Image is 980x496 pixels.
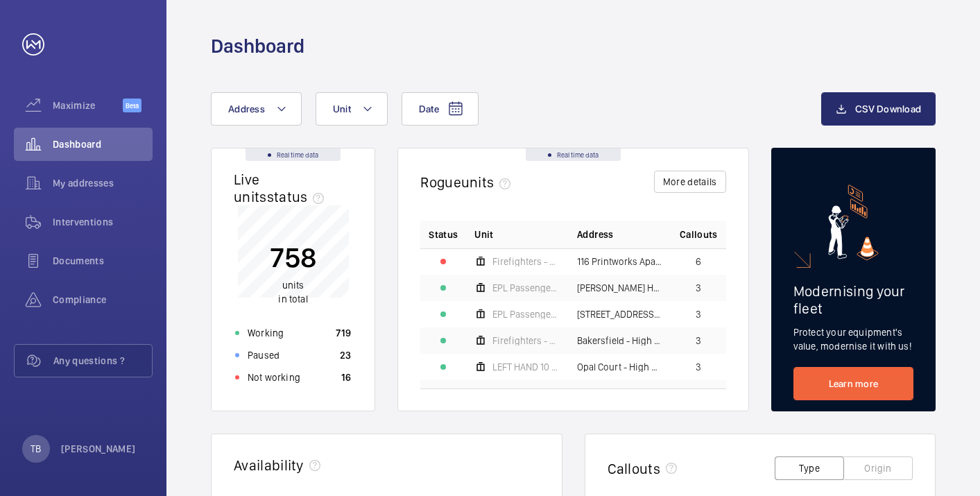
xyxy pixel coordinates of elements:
span: [PERSON_NAME] House - High Risk Building - [PERSON_NAME][GEOGRAPHIC_DATA] [577,283,663,293]
p: 719 [336,326,351,340]
p: 758 [270,240,317,275]
button: Unit [316,92,388,126]
span: Firefighters - EPL Flats 1-65 No 1 [492,257,560,266]
span: EPL Passenger Lift No 1 [492,283,560,293]
p: Working [248,326,284,340]
span: units [282,280,304,291]
span: Callouts [680,228,718,241]
span: Address [228,103,265,114]
p: Protect your equipment's value, modernise it with us! [793,325,913,353]
div: Real time data [246,148,341,161]
span: 3 [696,336,701,345]
span: 3 [696,362,701,372]
button: More details [654,171,726,193]
span: Unit [333,103,351,114]
a: Learn more [793,367,913,400]
button: Address [211,92,302,126]
span: My addresses [53,176,153,190]
span: status [267,188,330,205]
h2: Live units [234,171,329,205]
p: Status [429,228,458,241]
h2: Callouts [608,460,661,477]
h2: Availability [234,456,304,474]
span: Documents [53,254,153,268]
span: Address [577,228,613,241]
span: Any questions ? [53,354,152,368]
span: 3 [696,309,701,319]
span: Bakersfield - High Risk Building - [GEOGRAPHIC_DATA] [577,336,663,345]
span: 116 Printworks Apartments Flats 1-65 - High Risk Building - 116 Printworks Apartments Flats 1-65 [577,257,663,266]
span: Opal Court - High Risk Building - Opal Court [577,362,663,372]
span: EPL Passenger Lift 19b [492,309,560,319]
span: [STREET_ADDRESS][PERSON_NAME][PERSON_NAME] [577,309,663,319]
span: CSV Download [855,103,921,114]
span: Maximize [53,99,123,112]
button: CSV Download [821,92,936,126]
span: units [461,173,517,191]
img: marketing-card.svg [828,185,879,260]
p: 23 [340,348,352,362]
span: Interventions [53,215,153,229]
span: Date [419,103,439,114]
span: 3 [696,283,701,293]
p: 16 [341,370,352,384]
button: Type [775,456,844,480]
h2: Rogue [420,173,516,191]
span: Firefighters - EPL Passenger Lift No 2 [492,336,560,345]
button: Origin [843,456,913,480]
span: 6 [696,257,701,266]
span: Dashboard [53,137,153,151]
button: Date [402,92,479,126]
span: Compliance [53,293,153,307]
h1: Dashboard [211,33,304,59]
p: Not working [248,370,300,384]
span: Beta [123,99,141,112]
div: Real time data [526,148,621,161]
span: Unit [474,228,493,241]
p: in total [270,278,317,306]
h2: Modernising your fleet [793,282,913,317]
p: TB [31,442,41,456]
span: LEFT HAND 10 Floors Machine Roomless [492,362,560,372]
p: Paused [248,348,280,362]
p: [PERSON_NAME] [61,442,136,456]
